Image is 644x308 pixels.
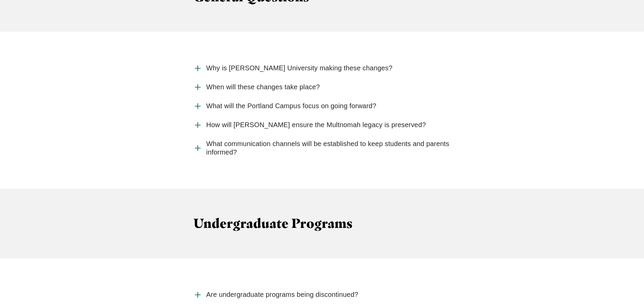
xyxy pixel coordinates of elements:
[206,290,358,299] span: Are undergraduate programs being discontinued?
[206,140,451,157] span: What communication channels will be established to keep students and parents informed?
[206,102,376,110] span: What will the Portland Campus focus on going forward?
[206,64,392,72] span: Why is [PERSON_NAME] University making these changes?
[206,121,426,129] span: How will [PERSON_NAME] ensure the Multnomah legacy is preserved?
[193,216,451,231] h3: Undergraduate Programs
[206,83,320,91] span: When will these changes take place?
